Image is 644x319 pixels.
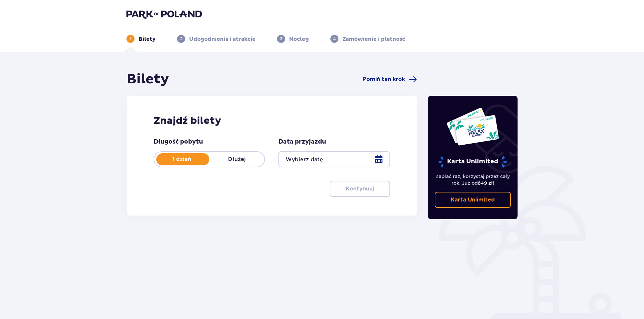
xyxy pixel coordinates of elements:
p: 2 [180,36,182,42]
p: 1 [130,36,131,42]
p: Bilety [139,35,156,43]
p: 3 [280,36,282,42]
p: Zapłać raz, korzystaj przez cały rok. Już od ! [435,173,511,186]
p: 1 dzień [154,156,209,163]
p: Udogodnienia i atrakcje [189,35,256,43]
button: Kontynuuj [330,181,390,197]
a: Karta Unlimited [435,192,511,208]
p: Długość pobytu [154,138,203,146]
p: Zamówienie i płatność [342,35,405,43]
p: Karta Unlimited [438,156,507,168]
span: Pomiń ten krok [363,76,405,83]
span: 649 zł [478,180,493,186]
h2: Znajdź bilety [154,114,390,127]
p: 4 [333,36,336,42]
p: Kontynuuj [346,185,374,192]
p: Karta Unlimited [451,196,495,204]
h1: Bilety [127,71,169,88]
p: Nocleg [289,35,309,43]
img: Park of Poland logo [126,9,202,19]
p: Dłużej [209,156,264,163]
p: Data przyjazdu [278,138,326,146]
a: Pomiń ten krok [363,75,417,83]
